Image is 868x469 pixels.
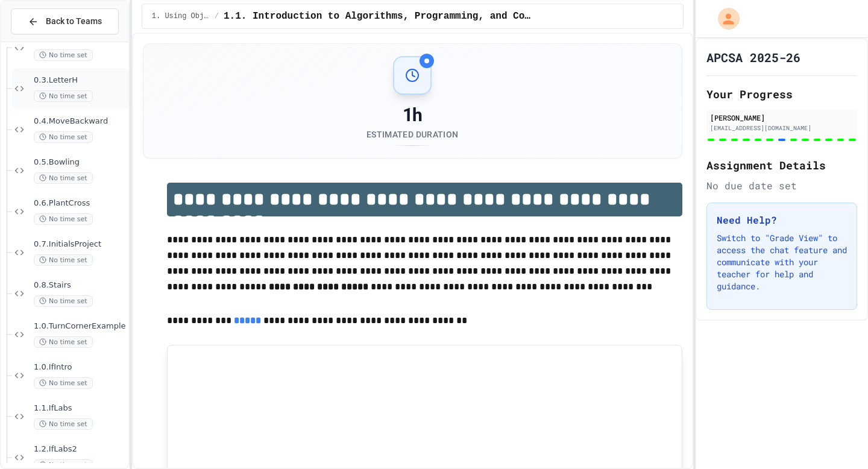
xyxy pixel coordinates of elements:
span: No time set [34,418,93,430]
span: 1.1.IfLabs [34,403,126,414]
span: No time set [34,172,93,184]
h3: Need Help? [717,213,847,227]
h1: APCSA 2025-26 [706,49,800,66]
span: 0.7.InitialsProject [34,239,126,250]
div: Estimated Duration [366,128,458,140]
button: Back to Teams [11,8,119,34]
div: [PERSON_NAME] [710,112,854,123]
span: 0.4.MoveBackward [34,116,126,127]
span: 0.5.Bowling [34,157,126,168]
span: No time set [34,295,93,307]
h2: Your Progress [706,86,857,102]
div: 1h [366,104,458,126]
span: No time set [34,377,93,389]
span: Back to Teams [46,15,102,28]
span: 1.1. Introduction to Algorithms, Programming, and Compilers [224,9,532,24]
span: No time set [34,90,93,102]
span: No time set [34,49,93,61]
span: 0.6.PlantCross [34,198,126,209]
p: Switch to "Grade View" to access the chat feature and communicate with your teacher for help and ... [717,232,847,292]
span: No time set [34,213,93,225]
div: My Account [705,5,743,33]
span: 0.8.Stairs [34,280,126,291]
span: 1. Using Objects and Methods [152,11,210,21]
span: 1.0.TurnCornerExample [34,321,126,332]
span: / [215,11,219,21]
span: 0.3.LetterH [34,75,126,86]
div: [EMAIL_ADDRESS][DOMAIN_NAME] [710,124,854,133]
span: No time set [34,336,93,348]
div: No due date set [706,178,857,193]
span: No time set [34,131,93,143]
h2: Assignment Details [706,157,857,174]
span: 1.2.IfLabs2 [34,444,126,455]
span: No time set [34,254,93,266]
span: 1.0.IfIntro [34,362,126,373]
